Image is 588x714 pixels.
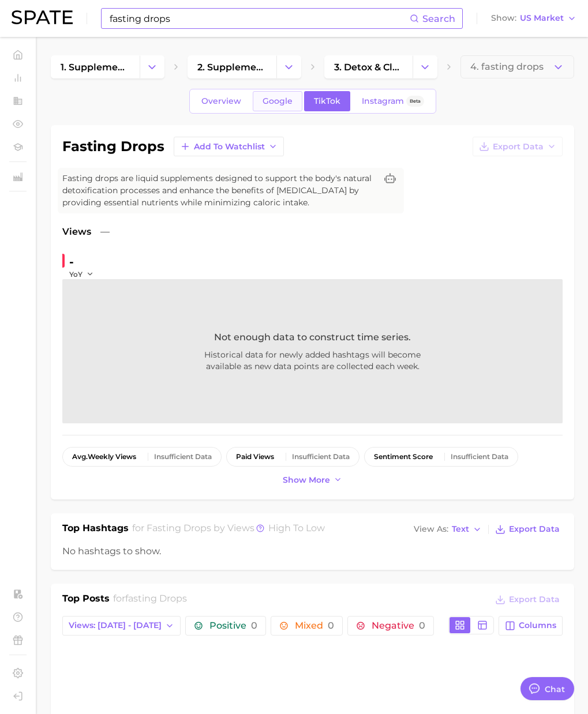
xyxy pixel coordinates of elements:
[492,521,563,538] button: Export Data
[314,96,340,106] span: TikTok
[268,523,325,533] span: high to low
[62,521,129,538] h1: Top Hashtags
[413,55,437,78] button: Change Category
[280,472,346,488] button: Show more
[62,592,110,609] h1: Top Posts
[324,55,413,78] a: 3. detox & cleanse products
[197,62,267,73] span: 2. supplements
[328,620,334,631] span: 0
[334,62,403,73] span: 3. detox & cleanse products
[62,447,222,467] button: avg.weekly viewsInsufficient Data
[100,225,110,239] span: —
[499,616,563,636] button: Columns
[493,142,544,152] span: Export Data
[132,521,325,538] h2: for by Views
[253,91,302,111] a: Google
[519,621,556,630] span: Columns
[61,62,130,73] span: 1. supplements & ingestibles
[62,616,181,636] button: Views: [DATE] - [DATE]
[491,15,516,21] span: Show
[364,447,518,467] button: sentiment scoreInsufficient Data
[419,620,425,631] span: 0
[411,522,485,537] button: View AsText
[12,10,73,24] img: SPATE
[372,621,425,630] span: Negative
[470,62,544,72] span: 4. fasting drops
[251,620,257,631] span: 0
[263,96,293,106] span: Google
[51,55,140,78] a: 1. supplements & ingestibles
[108,9,410,28] input: Search here for a brand, industry, or ingredient
[69,269,83,279] span: YoY
[276,55,301,78] button: Change Category
[422,13,455,24] span: Search
[295,621,334,630] span: Mixed
[72,452,88,461] abbr: average
[62,225,91,239] span: Views
[201,96,241,106] span: Overview
[374,453,433,461] span: sentiment score
[62,140,164,153] h1: fasting drops
[113,592,187,609] h2: for
[69,269,94,279] button: YoY
[304,91,350,111] a: TikTok
[362,96,404,106] span: Instagram
[140,55,164,78] button: Change Category
[509,595,560,604] span: Export Data
[414,526,448,532] span: View As
[9,687,27,705] a: Log out. Currently logged in with e-mail yumi.toki@spate.nyc.
[188,55,276,78] a: 2. supplements
[62,544,563,558] div: No hashtags to show.
[452,526,469,532] span: Text
[69,253,102,271] div: -
[209,621,257,630] span: Positive
[69,621,162,630] span: Views: [DATE] - [DATE]
[410,96,421,106] span: Beta
[283,475,330,485] span: Show more
[352,91,434,111] a: InstagramBeta
[488,11,579,26] button: ShowUS Market
[451,453,508,461] div: Insufficient Data
[214,330,411,344] span: Not enough data to construct time series.
[460,55,574,78] button: 4. fasting drops
[520,15,564,21] span: US Market
[154,453,212,461] div: Insufficient Data
[509,524,560,534] span: Export Data
[147,523,211,533] span: fasting drops
[236,453,274,461] span: paid views
[194,142,265,152] span: Add to Watchlist
[62,172,376,209] span: Fasting drops are liquid supplements designed to support the body's natural detoxification proces...
[72,453,136,461] span: weekly views
[473,137,563,156] button: Export Data
[292,453,350,461] div: Insufficient Data
[226,447,359,467] button: paid viewsInsufficient Data
[192,91,251,111] a: Overview
[125,593,187,604] span: fasting drops
[492,592,563,608] button: Export Data
[174,137,284,156] button: Add to Watchlist
[128,349,497,372] span: Historical data for newly added hashtags will become available as new data points are collected e...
